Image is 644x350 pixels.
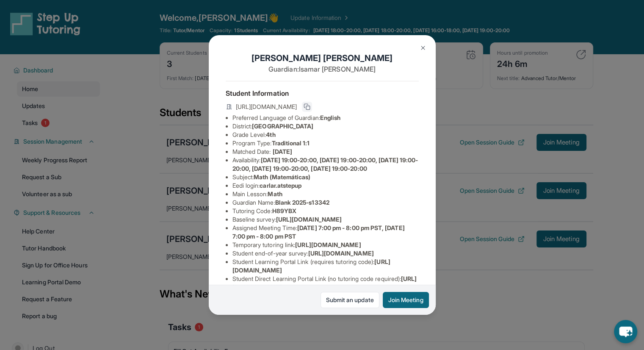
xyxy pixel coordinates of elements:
[420,44,426,51] img: Close Icon
[232,224,419,241] li: Assigned Meeting Time :
[260,182,301,189] span: carlar.atstepup
[614,320,637,343] button: chat-button
[232,224,405,240] span: [DATE] 7:00 pm - 8:00 pm PST, [DATE] 7:00 pm - 8:00 pm PST
[232,181,419,190] li: Eedi login :
[295,241,361,248] span: [URL][DOMAIN_NAME]
[275,199,329,206] span: Blank 2025-s13342
[232,198,419,207] li: Guardian Name :
[302,102,312,112] button: Copy link
[232,207,419,215] li: Tutoring Code :
[252,122,313,130] span: [GEOGRAPHIC_DATA]
[232,249,419,258] li: Student end-of-year survey :
[273,148,292,155] span: [DATE]
[232,122,419,131] li: District:
[232,139,419,147] li: Program Type:
[254,173,310,181] span: Math (Matemáticas)
[321,292,379,308] a: Submit an update
[236,103,297,111] span: [URL][DOMAIN_NAME]
[232,156,419,173] li: Availability:
[272,207,296,214] span: H89YBX
[320,114,341,121] span: English
[232,114,419,122] li: Preferred Language of Guardian:
[232,147,419,156] li: Matched Date:
[232,275,419,292] li: Student Direct Learning Portal Link (no tutoring code required) :
[266,131,275,138] span: 4th
[232,156,418,172] span: [DATE] 19:00-20:00, [DATE] 19:00-20:00, [DATE] 19:00-20:00, [DATE] 19:00-20:00, [DATE] 19:00-20:00
[276,216,342,223] span: [URL][DOMAIN_NAME]
[268,190,282,197] span: Math
[232,173,419,181] li: Subject :
[226,88,419,98] h4: Student Information
[383,292,429,308] button: Join Meeting
[226,64,419,74] p: Guardian: Isamar [PERSON_NAME]
[271,139,310,147] span: Traditional 1:1
[308,250,373,257] span: [URL][DOMAIN_NAME]
[232,131,419,139] li: Grade Level:
[232,258,419,275] li: Student Learning Portal Link (requires tutoring code) :
[232,215,419,224] li: Baseline survey :
[232,190,419,198] li: Main Lesson :
[226,52,419,64] h1: [PERSON_NAME] [PERSON_NAME]
[232,241,419,249] li: Temporary tutoring link :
